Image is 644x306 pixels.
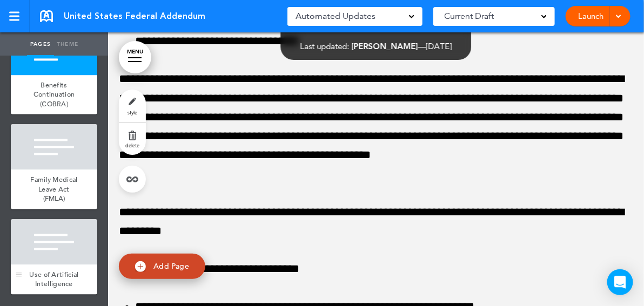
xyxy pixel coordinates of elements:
a: style [119,90,146,122]
span: style [128,109,137,115]
span: Benefits Continuation (COBRA) [33,80,75,108]
a: Theme [54,32,81,56]
div: Open Intercom Messenger [607,269,633,295]
span: [PERSON_NAME] [352,41,418,51]
span: Add Page [153,261,189,271]
span: Current Draft [444,9,494,24]
div: — [300,42,452,50]
span: delete [125,142,139,148]
a: MENU [119,41,151,73]
a: Use of Artificial Intelligence [11,264,97,294]
a: Pages [27,32,54,56]
a: Add Page [119,254,205,279]
span: Automated Updates [296,9,375,24]
a: Family Medical Leave Act (FMLA) [11,169,97,209]
span: Use of Artificial Intelligence [29,270,78,289]
a: Launch [574,6,608,26]
span: United States Federal Addendum [64,10,205,22]
span: Family Medical Leave Act (FMLA) [30,175,77,203]
a: Benefits Continuation (COBRA) [11,75,97,114]
a: delete [119,123,146,155]
span: Last updated: [300,41,350,51]
img: add.svg [135,261,146,272]
span: [DATE] [426,41,452,51]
